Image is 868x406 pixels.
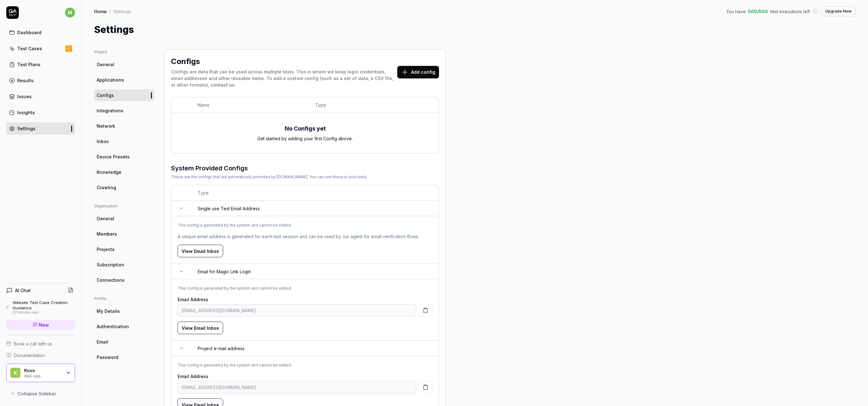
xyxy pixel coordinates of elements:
[178,245,223,257] button: View Email Inbox
[109,8,111,14] div: /
[748,8,768,15] span: 500 / 500
[94,305,154,317] a: My Details
[97,184,116,191] span: Crawling
[97,77,124,83] span: Applications
[97,354,118,361] span: Password
[285,124,326,133] div: No Configs yet
[821,6,855,16] button: Upgrade Now
[178,362,432,368] div: This config is generated by the system and cannot be edited.
[94,105,154,116] a: Integrations
[97,323,129,330] span: Authentication
[14,352,45,359] span: Documentation
[13,310,75,315] div: 27 minutes ago
[191,201,439,216] td: Single use Test Email Address
[770,8,810,15] span: test executions left
[94,166,154,178] a: Knowledge
[6,90,75,103] a: Issues
[178,222,432,228] div: This config is generated by the system and cannot be edited.
[24,373,62,378] div: Web app
[39,322,49,328] span: New
[17,125,35,132] div: Settings
[15,287,31,294] h4: AI Chat
[94,336,154,348] a: Email
[6,26,75,39] a: Dashboard
[6,340,75,347] a: Book a call with us
[191,97,309,113] th: Name
[94,259,154,270] a: Subscription
[18,390,56,397] span: Collapse Sidebar
[94,228,154,240] a: Members
[94,182,154,193] a: Crawling
[6,42,75,55] a: Test Cases
[94,8,107,14] a: Home
[97,169,121,175] span: Knowledge
[94,49,154,55] div: Project
[17,61,40,68] div: Test Plans
[94,351,154,363] a: Password
[94,136,154,147] a: Inbox
[211,82,234,88] a: contact us
[94,274,154,286] a: Connections
[419,381,432,393] button: Copy
[6,122,75,135] a: Settings
[94,296,154,302] div: Profile
[97,277,125,283] span: Connections
[6,74,75,87] a: Results
[6,106,75,119] a: Insights
[97,339,108,345] span: Email
[178,322,432,334] a: View Email Inbox
[17,109,35,116] div: Insights
[65,8,75,18] span: m
[178,322,223,334] button: View Email Inbox
[94,321,154,332] a: Authentication
[94,203,154,209] div: Organization
[171,56,200,67] h2: Configs
[726,8,746,15] span: You have
[17,77,34,84] div: Results
[14,340,52,347] span: Book a call with us
[94,151,154,163] a: Device Presets
[171,163,368,173] h3: System Provided Configs
[6,364,75,382] button: KKovoWeb app
[6,320,75,330] a: New
[24,368,62,373] div: Kovo
[97,261,124,268] span: Subscription
[171,68,397,88] div: Configs are data that can be used across multiple tests. This is where we keep login credentials,...
[178,233,419,240] span: A unique email address is generated for each test session and can be used by our agent for email ...
[97,231,117,237] span: Members
[309,97,426,113] th: Type
[178,296,432,303] div: Email Address
[65,6,75,19] button: m
[171,174,368,180] div: These are the configs that are automatically provided by [DOMAIN_NAME]. You can use these in your...
[6,352,75,359] a: Documentation
[94,89,154,101] a: Configs
[257,135,353,142] div: Get started by adding your first Config above.
[17,29,41,36] div: Dashboard
[397,66,439,78] button: Add config
[6,387,75,400] button: Collapse Sidebar
[191,264,439,279] td: Email for Magic Link Login
[94,59,154,70] a: General
[94,74,154,86] a: Applications
[97,308,120,314] span: My Details
[178,245,432,257] a: View Email Inbox
[191,341,439,356] td: Project e-mail address
[94,120,154,132] a: Network
[94,23,134,37] h1: Settings
[17,45,42,52] div: Test Cases
[97,215,114,222] span: General
[113,8,131,14] div: Settings
[97,246,115,253] span: Projects
[178,286,432,291] div: This config is generated by the system and cannot be edited.
[191,185,439,201] th: Type
[17,93,32,100] div: Issues
[13,300,75,310] div: Website Test Case Creation Guidance
[94,243,154,255] a: Projects
[97,138,109,145] span: Inbox
[94,213,154,224] a: General
[6,300,75,314] a: Website Test Case Creation Guidance27 minutes ago
[97,92,114,99] span: Configs
[6,58,75,71] a: Test Plans
[97,123,115,129] span: Network
[178,373,432,380] div: Email Address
